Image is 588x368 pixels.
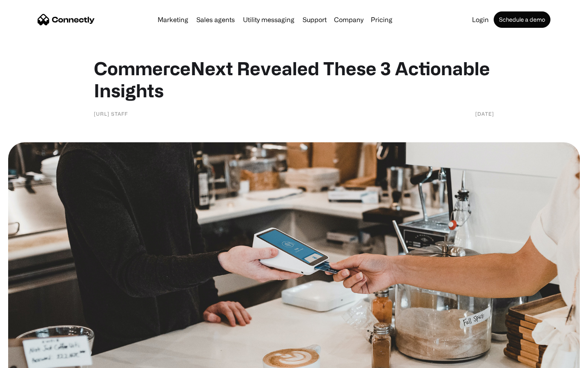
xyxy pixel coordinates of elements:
[38,13,95,26] a: home
[469,16,492,23] a: Login
[299,16,330,23] a: Support
[475,110,494,118] div: [DATE]
[240,16,298,23] a: Utility messaging
[332,14,366,25] div: Company
[8,354,49,365] aside: Language selected: English
[334,14,363,25] div: Company
[367,16,396,23] a: Pricing
[94,110,128,118] div: [URL] Staff
[16,354,49,365] ul: Language list
[494,11,550,28] a: Schedule a demo
[193,16,238,23] a: Sales agents
[154,16,192,23] a: Marketing
[94,57,494,101] h1: CommerceNext Revealed These 3 Actionable Insights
